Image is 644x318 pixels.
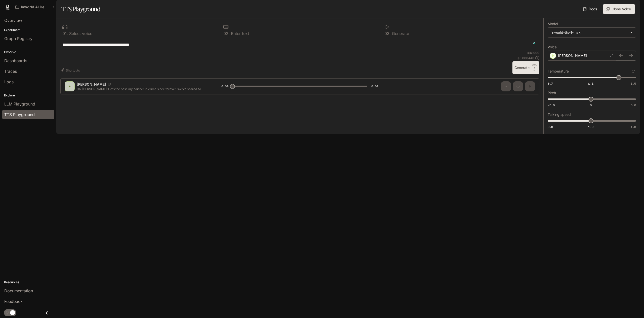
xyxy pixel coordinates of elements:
[548,91,556,95] p: Pitch
[512,61,539,74] button: GenerateCTRL +⏎
[548,125,553,129] span: 0.5
[603,4,635,14] button: Clone Voice
[60,66,82,74] button: Shortcuts
[230,31,249,36] p: Enter text
[631,81,636,86] span: 1.5
[61,4,100,14] h1: TTS Playground
[532,63,537,72] p: ⏎
[68,31,92,36] p: Select voice
[548,28,636,37] div: inworld-tts-1-max
[517,56,534,60] p: $ 0.000440
[21,5,49,9] p: Inworld AI Demos
[223,31,230,36] p: 0 2 .
[551,30,628,35] div: inworld-tts-1-max
[631,103,636,107] span: 5.0
[62,42,537,48] textarea: To enrich screen reader interactions, please activate Accessibility in Grammarly extension settings
[548,22,558,26] p: Model
[631,125,636,129] span: 1.5
[548,113,571,116] p: Talking speed
[548,103,555,107] span: -5.0
[582,4,599,14] a: Docs
[548,81,553,86] span: 0.7
[548,69,569,73] p: Temperature
[527,51,539,55] p: 44 / 1000
[548,45,557,49] p: Voice
[391,31,409,36] p: Generate
[588,125,593,129] span: 1.0
[630,68,636,74] button: Reset to default
[558,53,587,58] p: [PERSON_NAME]
[532,63,537,69] p: CTRL +
[588,81,593,86] span: 1.1
[590,103,592,107] span: 0
[384,31,391,36] p: 0 3 .
[62,31,68,36] p: 0 1 .
[13,2,57,12] button: All workspaces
